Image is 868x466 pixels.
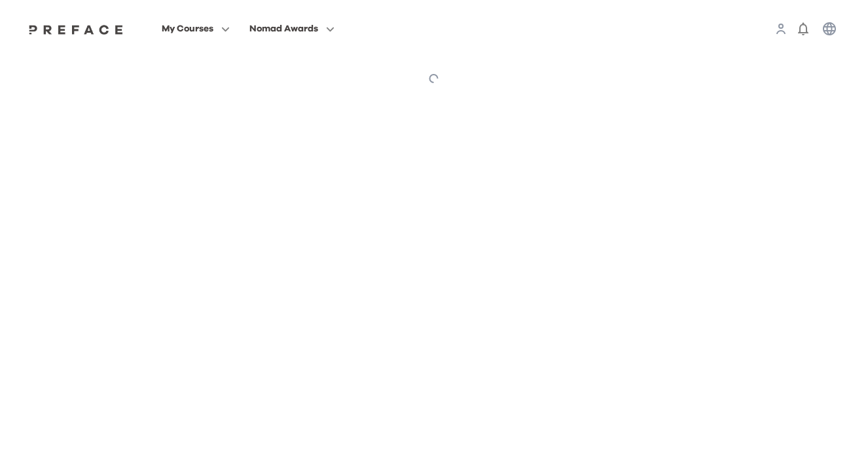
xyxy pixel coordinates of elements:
button: My Courses [158,20,234,37]
span: My Courses [162,21,213,37]
span: Nomad Awards [249,21,318,37]
img: Preface Logo [26,24,126,35]
button: Nomad Awards [245,20,338,37]
a: Preface Logo [26,24,126,34]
